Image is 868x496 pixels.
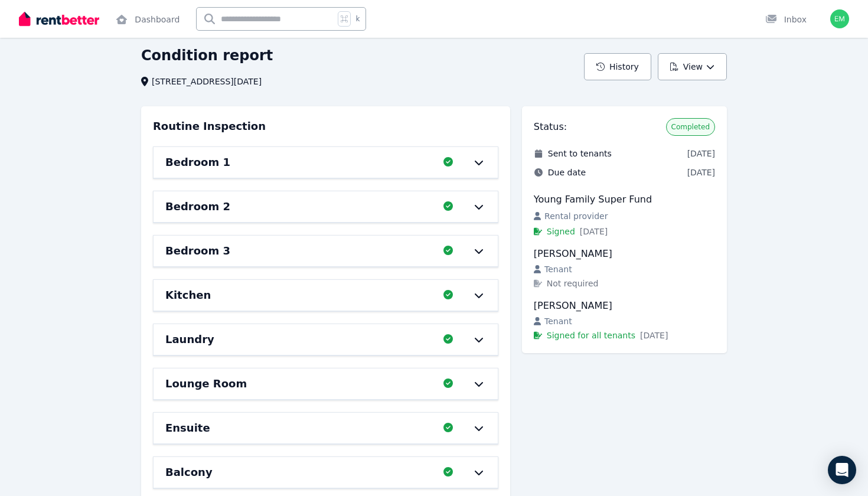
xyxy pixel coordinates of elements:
span: [DATE] [640,329,668,341]
span: Signed for all tenants [547,329,635,341]
div: Open Intercom Messenger [828,456,856,484]
span: Completed [671,122,710,132]
span: Due date [548,167,586,178]
img: RentBetter [19,10,99,28]
button: History [584,53,651,80]
span: k [355,14,360,24]
span: Signed [547,226,575,237]
div: [PERSON_NAME] [534,247,715,261]
span: Tenant [544,263,572,275]
button: View [658,53,727,80]
h1: Condition report [141,46,273,65]
h6: Balcony [165,464,213,481]
span: [DATE] [687,148,715,159]
span: Tenant [544,315,572,327]
span: Sent to tenants [548,148,612,159]
img: Zhanyi Liu [830,9,849,28]
div: [PERSON_NAME] [534,299,715,313]
h6: Ensuite [165,420,210,436]
h6: Kitchen [165,287,211,304]
div: Young Family Super Fund [534,192,715,207]
span: Not required [547,278,599,289]
span: [DATE] [580,226,608,237]
h3: Routine Inspection [153,118,266,135]
h6: Laundry [165,331,214,348]
div: Inbox [765,14,807,25]
span: [STREET_ADDRESS][DATE] [152,76,262,87]
h3: Status: [534,120,567,134]
h6: Bedroom 2 [165,198,230,215]
span: Rental provider [544,210,608,222]
span: [DATE] [687,167,715,178]
h6: Bedroom 3 [165,243,230,259]
h6: Lounge Room [165,376,247,392]
h6: Bedroom 1 [165,154,230,171]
